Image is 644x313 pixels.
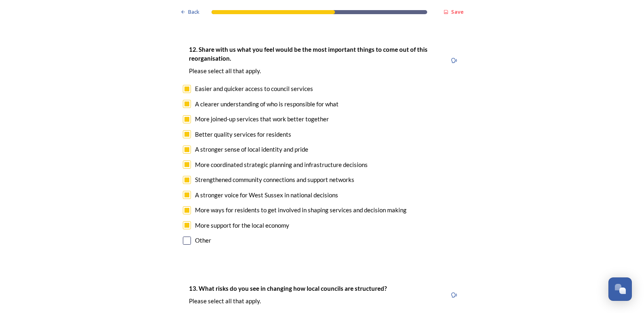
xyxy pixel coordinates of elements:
[188,8,199,16] span: Back
[195,205,407,215] div: More ways for residents to get involved in shaping services and decision making
[451,8,464,15] strong: Save
[195,114,329,124] div: More joined-up services that work better together
[195,175,354,184] div: Strengthened community connections and support networks
[195,221,289,230] div: More support for the local economy
[189,46,429,61] strong: 12. Share with us what you feel would be the most important things to come out of this reorganisa...
[195,145,308,154] div: A stronger sense of local identity and pride
[195,160,368,169] div: More coordinated strategic planning and infrastructure decisions
[195,130,291,139] div: Better quality services for residents
[195,84,313,93] div: Easier and quicker access to council services
[195,99,339,109] div: A clearer understanding of who is responsible for what
[195,190,338,200] div: A stronger voice for West Sussex in national decisions
[189,297,387,305] p: Please select all that apply.
[608,277,632,301] button: Open Chat
[189,67,441,75] p: Please select all that apply.
[189,285,387,292] strong: 13. What risks do you see in changing how local councils are structured?
[195,236,211,245] div: Other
